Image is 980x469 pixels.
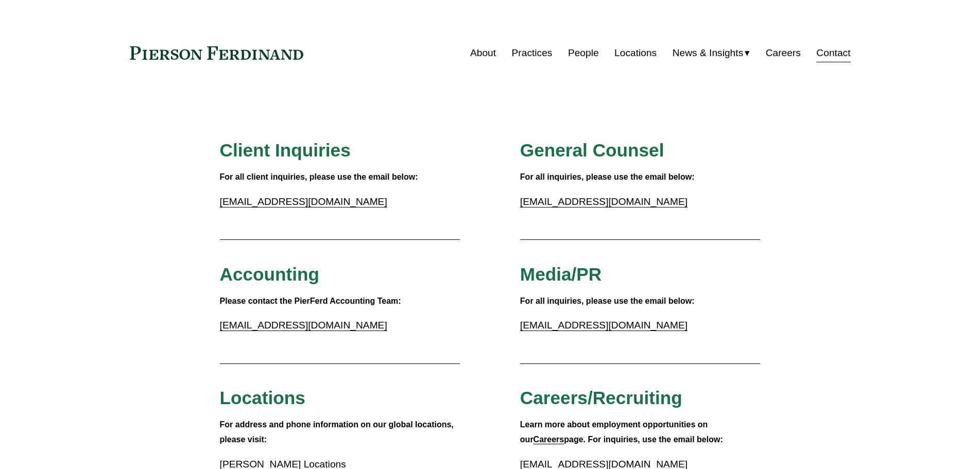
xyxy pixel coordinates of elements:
[673,43,750,63] a: folder dropdown
[220,420,456,444] strong: For address and phone information on our global locations, please visit:
[520,264,601,284] span: Media/PR
[220,196,387,207] a: [EMAIL_ADDRESS][DOMAIN_NAME]
[220,297,401,305] strong: Please contact the PierFerd Accounting Team:
[470,43,496,63] a: About
[220,172,418,181] strong: For all client inquiries, please use the email below:
[520,388,682,408] span: Careers/Recruiting
[673,44,744,62] span: News & Insights
[564,435,723,444] strong: page. For inquiries, use the email below:
[520,196,687,207] a: [EMAIL_ADDRESS][DOMAIN_NAME]
[220,388,305,408] span: Locations
[568,43,599,63] a: People
[816,43,850,63] a: Contact
[520,172,695,181] strong: For all inquiries, please use the email below:
[520,420,710,444] strong: Learn more about employment opportunities on our
[614,43,657,63] a: Locations
[512,43,553,63] a: Practices
[766,43,801,63] a: Careers
[520,140,664,160] span: General Counsel
[520,320,687,331] a: [EMAIL_ADDRESS][DOMAIN_NAME]
[220,264,320,284] span: Accounting
[220,320,387,331] a: [EMAIL_ADDRESS][DOMAIN_NAME]
[534,435,564,444] a: Careers
[520,297,695,305] strong: For all inquiries, please use the email below:
[220,140,351,160] span: Client Inquiries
